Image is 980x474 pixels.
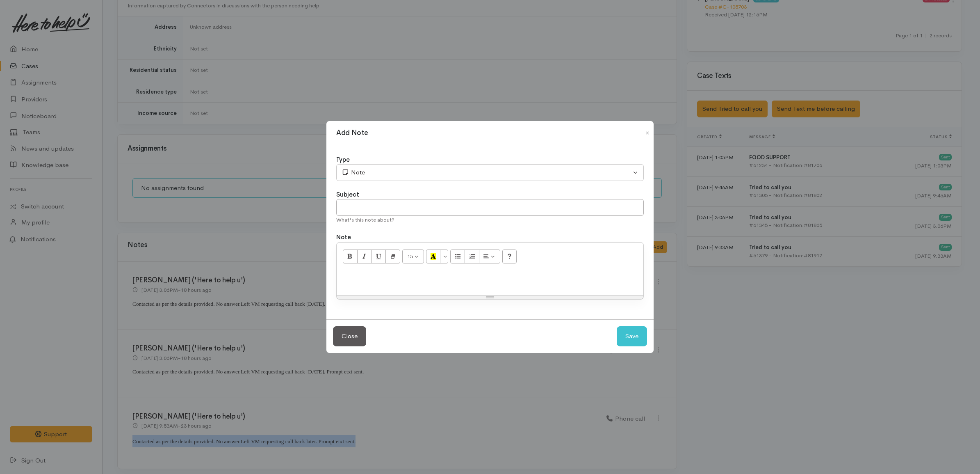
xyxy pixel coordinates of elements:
label: Subject [336,190,359,199]
button: More Color [440,250,448,263]
button: Recent Color [426,250,441,263]
button: Remove Font Style (CTRL+\) [385,250,400,263]
label: Type [336,155,350,165]
button: Save [617,326,647,346]
div: Resize [337,295,643,299]
button: Ordered list (CTRL+SHIFT+NUM8) [465,250,479,263]
button: Close [641,128,654,138]
button: Underline (CTRL+U) [371,250,386,263]
button: Close [333,326,366,346]
span: 15 [407,253,413,260]
button: Unordered list (CTRL+SHIFT+NUM7) [450,250,465,263]
button: Bold (CTRL+B) [343,250,358,263]
button: Font Size [402,250,424,263]
div: Note [342,168,631,177]
div: What's this note about? [336,216,644,224]
button: Paragraph [479,250,500,263]
h1: Add Note [336,128,368,138]
button: Note [336,164,644,181]
button: Italic (CTRL+I) [357,250,372,263]
button: Help [502,250,517,263]
label: Note [336,233,351,242]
